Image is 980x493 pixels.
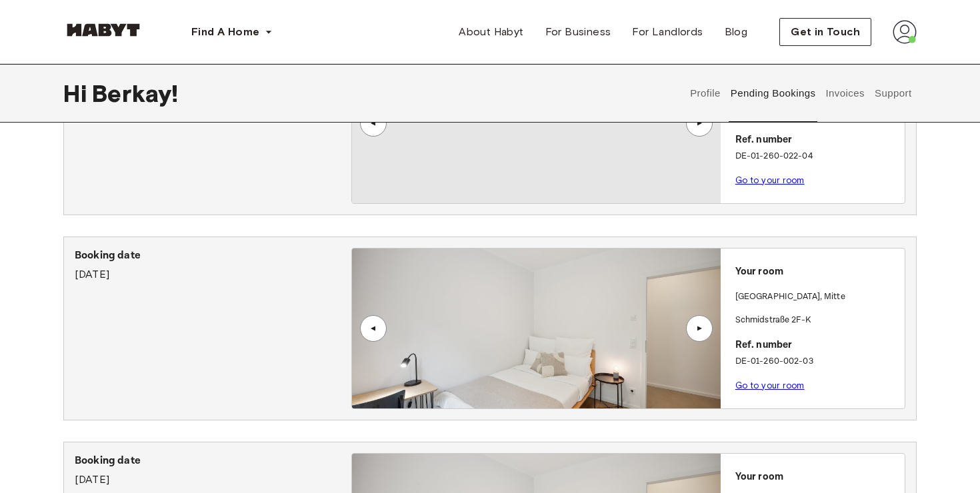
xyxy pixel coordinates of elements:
[735,338,899,353] p: Ref. number
[367,324,380,332] div: ▲
[181,19,283,45] button: Find A Home
[779,18,871,46] button: Get in Touch
[352,248,720,408] img: Image of the room
[689,64,723,123] button: Profile
[693,324,706,332] div: ▲
[735,133,899,148] p: Ref. number
[367,119,380,127] div: ▲
[621,19,713,45] a: For Landlords
[735,355,899,368] p: DE-01-260-002-03
[735,314,899,327] p: Schmidstraße 2F-K
[714,19,759,45] a: Blog
[545,24,611,40] span: For Business
[63,79,92,107] span: Hi
[459,24,523,40] span: About Habyt
[448,19,534,45] a: About Habyt
[735,470,899,485] p: Your room
[75,453,351,469] p: Booking date
[75,453,351,488] div: [DATE]
[735,380,805,390] a: Go to your room
[735,175,805,185] a: Go to your room
[725,24,748,40] span: Blog
[75,248,351,264] p: Booking date
[535,19,622,45] a: For Business
[735,150,899,163] p: DE-01-260-022-04
[63,23,143,37] img: Habyt
[893,20,917,44] img: avatar
[75,248,351,282] div: [DATE]
[729,64,817,123] button: Pending Bookings
[632,24,703,40] span: For Landlords
[873,64,913,123] button: Support
[191,24,259,40] span: Find A Home
[685,64,917,123] div: user profile tabs
[352,43,720,203] img: Image of the room
[791,24,860,40] span: Get in Touch
[824,64,866,123] button: Invoices
[735,264,899,280] p: Your room
[693,119,706,127] div: ▲
[735,290,845,304] p: [GEOGRAPHIC_DATA] , Mitte
[92,79,178,107] span: Berkay !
